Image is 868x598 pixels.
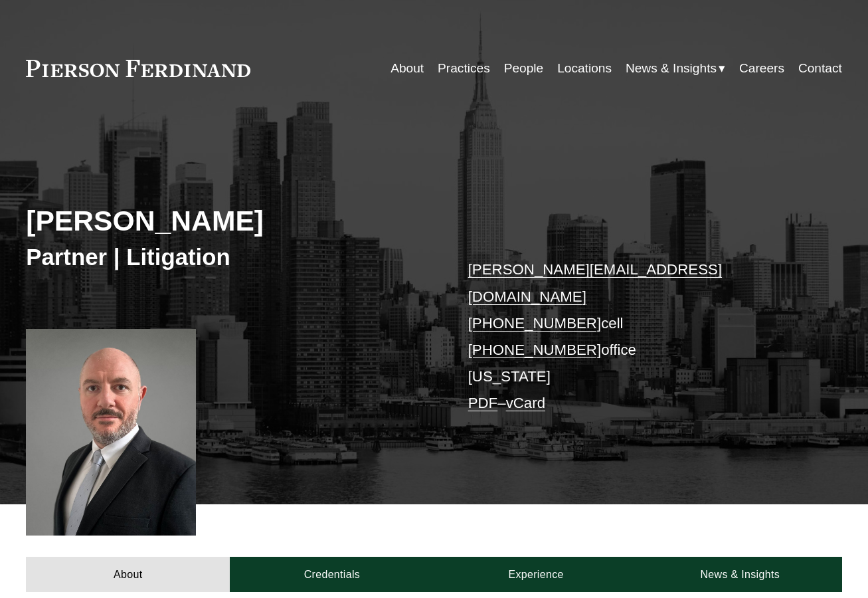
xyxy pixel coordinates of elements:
[557,56,612,81] a: Locations
[739,56,784,81] a: Careers
[506,395,545,411] a: vCard
[26,243,434,271] h3: Partner | Litigation
[468,256,808,417] p: cell office [US_STATE] –
[638,557,842,592] a: News & Insights
[391,56,424,81] a: About
[438,56,490,81] a: Practices
[626,56,725,81] a: folder dropdown
[26,557,230,592] a: About
[504,56,544,81] a: People
[468,261,722,304] a: [PERSON_NAME][EMAIL_ADDRESS][DOMAIN_NAME]
[230,557,434,592] a: Credentials
[798,56,842,81] a: Contact
[468,395,498,411] a: PDF
[26,204,434,239] h2: [PERSON_NAME]
[468,315,601,332] a: [PHONE_NUMBER]
[468,342,601,358] a: [PHONE_NUMBER]
[434,557,638,592] a: Experience
[626,57,717,80] span: News & Insights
